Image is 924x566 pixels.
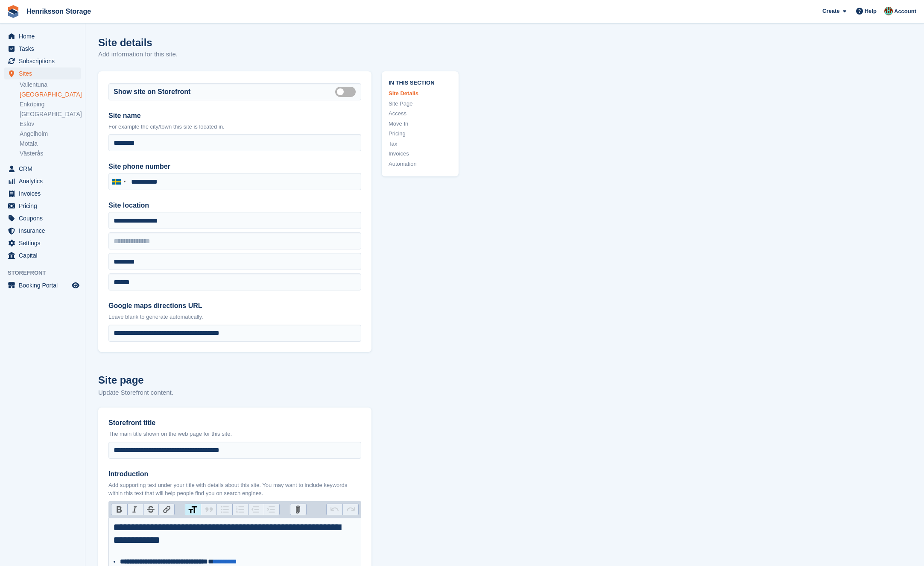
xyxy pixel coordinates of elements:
[342,504,358,515] button: Redo
[884,7,893,15] img: Isak Martinelle
[19,67,70,79] span: Sites
[108,123,361,131] p: For example the city/town this site is located in.
[4,67,81,79] a: menu
[108,200,361,211] label: Site location
[19,163,70,175] span: CRM
[19,30,70,42] span: Home
[4,249,81,261] a: menu
[20,150,81,158] a: Västerås
[19,212,70,224] span: Coupons
[108,481,361,498] p: Add supporting text under your title with details about this site. You may want to include keywor...
[158,504,174,515] button: Link
[19,225,70,237] span: Insurance
[389,129,452,138] a: Pricing
[327,504,342,515] button: Undo
[108,469,361,479] label: Introduction
[108,430,361,438] p: The main title shown on the web page for this site.
[4,225,81,237] a: menu
[389,100,452,108] a: Site Page
[98,388,371,398] p: Update Storefront content.
[201,504,216,515] button: Quote
[114,87,190,97] label: Show site on Storefront
[70,280,81,290] a: Preview store
[108,161,361,172] label: Site phone number
[23,4,94,18] a: Henriksson Storage
[4,43,81,55] a: menu
[108,301,361,311] label: Google maps directions URL
[20,140,81,148] a: Motala
[290,504,306,515] button: Attach Files
[4,188,81,199] a: menu
[19,279,70,291] span: Booking Portal
[7,5,20,18] img: stora-icon-8386f47178a22dfd0bd8f6a31ec36ba5ce8667c1dd55bd0f319d3a0aa187defe.svg
[4,175,81,187] a: menu
[111,504,127,515] button: Bold
[894,7,916,16] span: Account
[20,81,81,89] a: Vallentuna
[264,504,280,515] button: Increase Level
[19,249,70,261] span: Capital
[20,91,81,99] a: [GEOGRAPHIC_DATA]
[19,188,70,199] span: Invoices
[248,504,264,515] button: Decrease Level
[20,120,81,128] a: Eslöv
[389,150,452,158] a: Invoices
[389,78,452,86] span: In this section
[865,7,877,15] span: Help
[98,37,178,48] h1: Site details
[4,30,81,42] a: menu
[232,504,248,515] button: Numbers
[4,212,81,224] a: menu
[822,7,839,15] span: Create
[20,130,81,138] a: Ängelholm
[98,50,178,59] p: Add information for this site.
[4,55,81,67] a: menu
[19,175,70,187] span: Analytics
[19,55,70,67] span: Subscriptions
[4,200,81,212] a: menu
[108,313,361,321] p: Leave blank to generate automatically.
[216,504,232,515] button: Bullets
[4,279,81,291] a: menu
[389,89,452,98] a: Site Details
[127,504,143,515] button: Italic
[109,173,129,190] div: Sweden (Sverige): +46
[335,91,359,92] label: Is public
[20,100,81,109] a: Enköping
[19,200,70,212] span: Pricing
[389,140,452,148] a: Tax
[98,372,371,388] h2: Site page
[389,109,452,118] a: Access
[389,160,452,168] a: Automation
[4,237,81,249] a: menu
[8,269,85,277] span: Storefront
[389,120,452,128] a: Move In
[108,418,361,428] label: Storefront title
[20,110,81,118] a: [GEOGRAPHIC_DATA]
[143,504,159,515] button: Strikethrough
[185,504,201,515] button: Heading
[19,237,70,249] span: Settings
[108,111,361,121] label: Site name
[4,163,81,175] a: menu
[19,43,70,55] span: Tasks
